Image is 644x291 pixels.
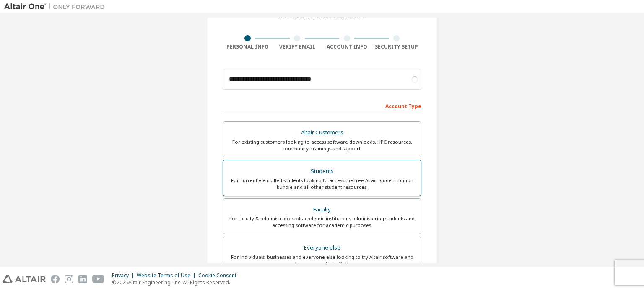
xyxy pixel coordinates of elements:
[322,44,372,50] div: Account Info
[112,272,137,279] div: Privacy
[228,139,416,152] div: For existing customers looking to access software downloads, HPC resources, community, trainings ...
[228,215,416,229] div: For faculty & administrators of academic institutions administering students and accessing softwa...
[273,44,322,50] div: Verify Email
[223,99,421,112] div: Account Type
[65,275,73,283] img: instagram.svg
[223,44,273,50] div: Personal Info
[228,204,416,216] div: Faculty
[92,275,104,283] img: youtube.svg
[228,177,416,191] div: For currently enrolled students looking to access the free Altair Student Edition bundle and all ...
[137,272,198,279] div: Website Terms of Use
[4,3,109,11] img: Altair One
[112,279,241,286] p: © 2025 Altair Engineering, Inc. All Rights Reserved.
[228,254,416,267] div: For individuals, businesses and everyone else looking to try Altair software and explore our prod...
[372,44,422,50] div: Security Setup
[51,275,60,283] img: facebook.svg
[228,165,416,177] div: Students
[78,275,87,283] img: linkedin.svg
[3,275,46,283] img: altair_logo.svg
[228,127,416,139] div: Altair Customers
[198,272,241,279] div: Cookie Consent
[228,242,416,254] div: Everyone else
